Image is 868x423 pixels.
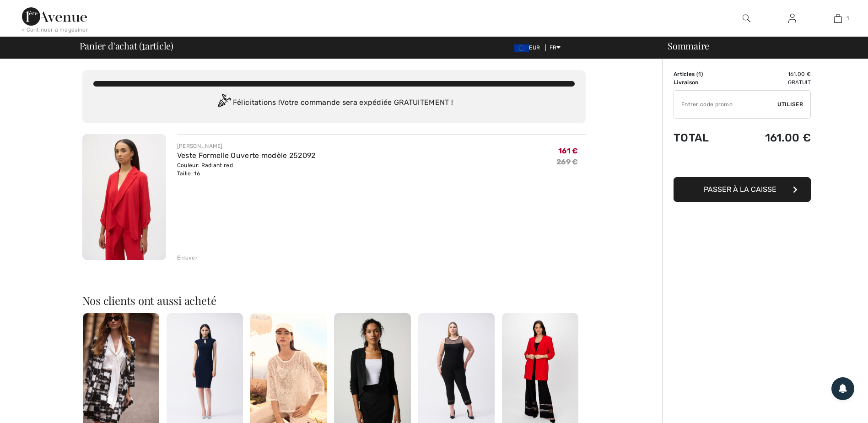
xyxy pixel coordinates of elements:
[657,41,863,50] div: Sommaire
[82,295,586,306] h2: Nos clients ont aussi acheté
[698,71,701,77] span: 1
[834,13,842,24] img: Mon panier
[550,44,561,51] span: FR
[815,13,860,24] a: 1
[704,185,776,194] span: Passer à la caisse
[674,91,777,118] input: Code promo
[733,122,811,153] td: 161.00 €
[22,7,87,26] img: 1ère Avenue
[177,254,198,262] div: Enlever
[788,13,796,24] img: Mes infos
[743,13,750,24] img: recherche
[674,78,733,87] td: Livraison
[781,13,803,24] a: Se connecter
[22,26,88,34] div: < Continuer à magasiner
[777,100,803,108] span: Utiliser
[142,39,145,51] span: 1
[514,44,544,51] span: EUR
[674,177,811,202] button: Passer à la caisse
[514,44,529,52] img: Euro
[733,70,811,78] td: 161.00 €
[82,134,166,260] img: Veste Formelle Ouverte modèle 252092
[846,14,849,22] span: 1
[556,157,578,166] s: 269 €
[215,94,233,112] img: Congratulation2.svg
[674,70,733,78] td: Articles ( )
[177,151,316,160] a: Veste Formelle Ouverte modèle 252092
[177,142,316,150] div: [PERSON_NAME]
[80,41,174,50] span: Panier d'achat ( article)
[177,161,316,178] div: Couleur: Radiant red Taille: 16
[93,94,575,112] div: Félicitations ! Votre commande sera expédiée GRATUITEMENT !
[674,122,733,153] td: Total
[674,153,811,174] iframe: PayPal
[733,78,811,87] td: Gratuit
[558,146,578,155] span: 161 €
